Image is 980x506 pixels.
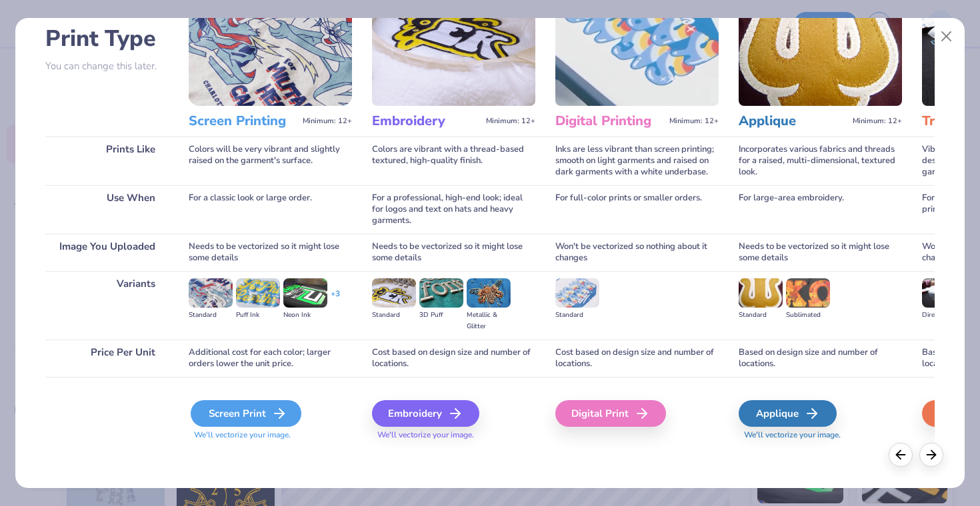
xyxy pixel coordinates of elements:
[372,278,416,308] img: Standard
[555,400,666,427] div: Digital Print
[555,136,719,185] div: Inks are less vibrant than screen printing; smooth on light garments and raised on dark garments ...
[303,117,352,126] span: Minimum: 12+
[786,278,830,308] img: Sublimated
[283,310,327,321] div: Neon Ink
[739,310,783,321] div: Standard
[786,310,830,321] div: Sublimated
[739,185,902,234] div: For large-area embroidery.
[45,340,169,377] div: Price Per Unit
[372,400,479,427] div: Embroidery
[467,278,511,308] img: Metallic & Glitter
[45,271,169,340] div: Variants
[669,117,719,126] span: Minimum: 12+
[739,136,902,185] div: Incorporates various fabrics and threads for a raised, multi-dimensional, textured look.
[853,117,902,126] span: Minimum: 12+
[555,185,719,234] div: For full-color prints or smaller orders.
[331,288,340,311] div: + 3
[486,117,535,126] span: Minimum: 12+
[236,310,280,321] div: Puff Ink
[45,185,169,234] div: Use When
[189,278,233,308] img: Standard
[189,185,352,234] div: For a classic look or large order.
[739,113,847,130] h3: Applique
[283,278,327,308] img: Neon Ink
[372,185,535,234] div: For a professional, high-end look; ideal for logos and text on hats and heavy garments.
[189,429,352,441] span: We'll vectorize your image.
[922,278,966,308] img: Direct-to-film
[191,400,301,427] div: Screen Print
[419,310,463,321] div: 3D Puff
[372,136,535,185] div: Colors are vibrant with a thread-based textured, high-quality finish.
[739,340,902,377] div: Based on design size and number of locations.
[189,113,297,130] h3: Screen Printing
[189,340,352,377] div: Additional cost for each color; larger orders lower the unit price.
[934,24,959,49] button: Close
[45,61,169,72] p: You can change this later.
[739,400,837,427] div: Applique
[45,234,169,271] div: Image You Uploaded
[372,113,481,130] h3: Embroidery
[555,113,664,130] h3: Digital Printing
[555,234,719,271] div: Won't be vectorized so nothing about it changes
[372,429,535,441] span: We'll vectorize your image.
[739,429,902,441] span: We'll vectorize your image.
[45,136,169,185] div: Prints Like
[739,234,902,271] div: Needs to be vectorized so it might lose some details
[372,234,535,271] div: Needs to be vectorized so it might lose some details
[189,234,352,271] div: Needs to be vectorized so it might lose some details
[467,310,511,332] div: Metallic & Glitter
[372,340,535,377] div: Cost based on design size and number of locations.
[555,278,599,308] img: Standard
[555,310,599,321] div: Standard
[922,310,966,321] div: Direct-to-film
[555,340,719,377] div: Cost based on design size and number of locations.
[739,278,783,308] img: Standard
[419,278,463,308] img: 3D Puff
[189,136,352,185] div: Colors will be very vibrant and slightly raised on the garment's surface.
[236,278,280,308] img: Puff Ink
[372,310,416,321] div: Standard
[189,310,233,321] div: Standard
